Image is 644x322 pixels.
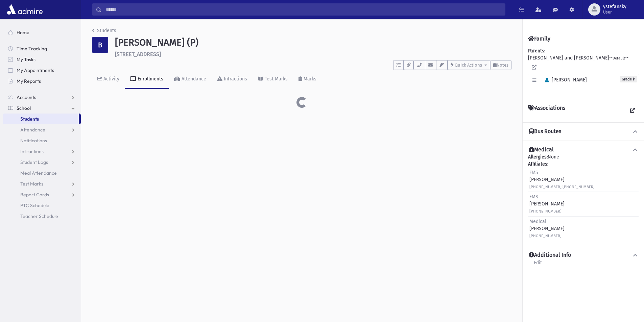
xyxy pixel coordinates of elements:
a: My Tasks [3,54,81,65]
a: View all Associations [626,105,639,117]
span: Notes [497,63,508,68]
b: Allergies: [528,154,548,160]
span: My Appointments [17,67,54,73]
a: Students [3,114,79,124]
span: Report Cards [20,192,49,198]
span: [PERSON_NAME] [542,77,587,83]
span: Accounts [17,94,36,100]
a: Test Marks [253,70,293,89]
span: Home [17,29,29,35]
div: Marks [302,76,316,82]
h4: Medical [529,146,554,153]
h4: Associations [528,105,565,117]
div: [PERSON_NAME] [529,218,565,239]
a: PTC Schedule [3,200,81,211]
span: My Tasks [17,56,35,63]
div: B [92,37,108,53]
span: Meal Attendance [20,170,57,176]
small: [PHONE_NUMBER] [529,234,562,238]
a: Activity [92,70,125,89]
a: Student Logs [3,157,81,168]
a: My Appointments [3,65,81,76]
span: EMS [529,170,538,175]
span: Medical [529,219,546,224]
button: Additional Info [528,252,639,259]
b: Parents: [528,48,545,54]
a: Enrollments [125,70,169,89]
span: Attendance [20,127,45,133]
div: Test Marks [263,76,288,82]
div: [PERSON_NAME] [529,193,565,215]
nav: breadcrumb [92,27,116,37]
b: Affiliates: [528,161,548,167]
a: Attendance [169,70,212,89]
a: Accounts [3,92,81,103]
a: Infractions [3,146,81,157]
h6: [STREET_ADDRESS] [115,51,511,57]
div: None [528,153,639,241]
span: Quick Actions [455,63,482,68]
h4: Family [528,35,550,42]
a: Time Tracking [3,43,81,54]
a: Report Cards [3,189,81,200]
span: ystefansky [603,4,626,9]
span: My Reports [17,78,41,84]
small: [PHONE_NUMBER] [529,209,562,214]
a: My Reports [3,76,81,86]
a: Marks [293,70,322,89]
a: Test Marks [3,178,81,189]
a: Meal Attendance [3,168,81,178]
input: Search [102,3,505,16]
button: Notes [490,60,511,70]
a: Edit [533,259,542,271]
small: [PHONE_NUMBER];[PHONE_NUMBER] [529,185,595,189]
span: Notifications [20,138,47,144]
span: Student Logs [20,159,48,165]
span: EMS [529,194,538,200]
a: Attendance [3,124,81,135]
div: Enrollments [136,76,163,82]
h4: Additional Info [529,252,571,259]
span: PTC Schedule [20,202,49,208]
span: School [17,105,31,111]
h1: [PERSON_NAME] (P) [115,37,511,48]
a: Home [3,27,81,38]
span: Students [20,116,39,122]
button: Quick Actions [448,60,490,70]
div: Activity [102,76,119,82]
a: Infractions [212,70,253,89]
div: Attendance [180,76,206,82]
img: AdmirePro [5,3,44,16]
a: Teacher Schedule [3,211,81,222]
span: Infractions [20,148,44,154]
a: Students [92,28,116,33]
span: User [603,9,626,15]
a: Notifications [3,135,81,146]
button: Medical [528,146,639,153]
a: School [3,103,81,114]
div: [PERSON_NAME] and [PERSON_NAME] [528,47,639,94]
span: Teacher Schedule [20,213,58,219]
span: Time Tracking [17,46,47,52]
div: Infractions [222,76,247,82]
div: [PERSON_NAME] [529,169,595,190]
span: Test Marks [20,181,43,187]
span: Grade P [620,76,637,82]
h4: Bus Routes [529,128,561,135]
button: Bus Routes [528,128,639,135]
